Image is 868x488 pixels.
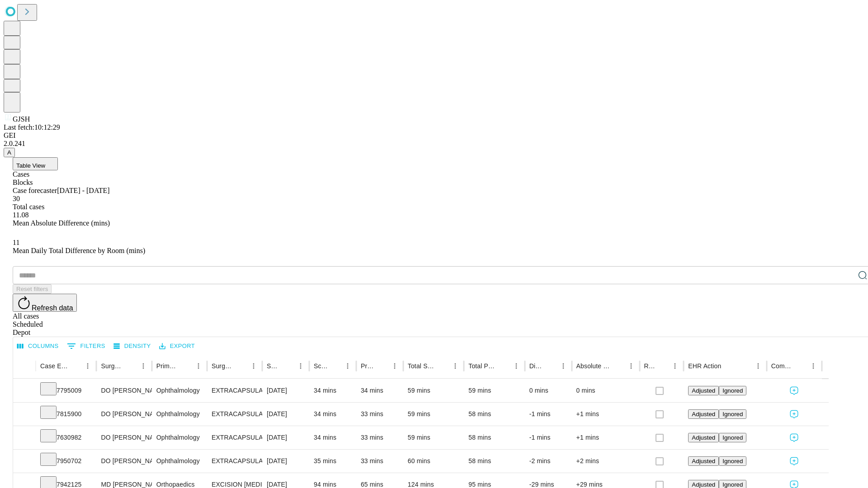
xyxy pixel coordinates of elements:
button: A [4,148,15,157]
button: Menu [247,360,260,372]
div: Difference [529,362,543,370]
div: EHR Action [688,362,721,370]
div: DO [PERSON_NAME] [101,450,147,473]
button: Menu [192,360,205,372]
div: +2 mins [576,450,635,473]
button: Expand [18,407,31,422]
button: Adjusted [688,386,719,395]
div: 7815900 [40,403,92,426]
button: Sort [612,360,625,372]
div: 59 mins [408,426,459,449]
button: Sort [436,360,449,372]
div: 58 mins [468,403,520,426]
span: Refresh data [32,304,73,312]
span: Adjusted [692,481,715,488]
div: Surgeon Name [101,362,123,370]
div: EXTRACAPSULAR CATARACT REMOVAL WITH [MEDICAL_DATA] [212,379,258,402]
button: Menu [449,360,462,372]
button: Expand [18,430,31,446]
span: Ignored [722,434,743,441]
span: 30 [13,195,20,202]
div: Ophthalmology [156,426,203,449]
span: Ignored [722,481,743,488]
button: Sort [497,360,510,372]
span: Last fetch: 10:12:29 [4,123,60,131]
span: GJSH [13,115,30,123]
button: Ignored [719,433,746,442]
div: Comments [771,362,793,370]
div: Resolved in EHR [644,362,656,370]
div: Case Epic Id [40,362,68,370]
button: Ignored [719,386,746,395]
button: Sort [282,360,294,372]
span: Adjusted [692,387,715,394]
button: Sort [329,360,341,372]
div: 59 mins [408,379,459,402]
div: DO [PERSON_NAME] [101,426,147,449]
button: Menu [294,360,307,372]
button: Sort [544,360,557,372]
div: [DATE] [267,426,305,449]
div: +1 mins [576,403,635,426]
div: Total Scheduled Duration [408,362,435,370]
div: 33 mins [361,403,399,426]
div: 34 mins [361,379,399,402]
button: Sort [69,360,81,372]
button: Menu [341,360,354,372]
button: Menu [625,360,637,372]
button: Sort [656,360,669,372]
span: 11 [13,239,19,246]
span: Adjusted [692,458,715,465]
div: Absolute Difference [576,362,611,370]
div: Predicted In Room Duration [361,362,375,370]
button: Table View [13,157,58,170]
div: [DATE] [267,403,305,426]
div: -2 mins [529,450,567,473]
div: +1 mins [576,426,635,449]
button: Sort [124,360,137,372]
div: -1 mins [529,403,567,426]
div: GEI [4,131,864,140]
div: [DATE] [267,379,305,402]
button: Ignored [719,456,746,466]
button: Menu [557,360,570,372]
button: Reset filters [13,284,52,294]
button: Density [111,339,153,353]
div: 34 mins [314,403,352,426]
span: Mean Daily Total Difference by Room (mins) [13,247,145,254]
div: [DATE] [267,450,305,473]
div: DO [PERSON_NAME] [101,379,147,402]
div: Ophthalmology [156,450,203,473]
div: 33 mins [361,450,399,473]
button: Menu [807,360,820,372]
div: 33 mins [361,426,399,449]
div: Ophthalmology [156,379,203,402]
button: Sort [376,360,388,372]
button: Expand [18,383,31,399]
div: 7795009 [40,379,92,402]
button: Menu [669,360,681,372]
span: Mean Absolute Difference (mins) [13,219,110,227]
button: Sort [794,360,807,372]
span: 11.08 [13,211,28,219]
span: Ignored [722,411,743,418]
span: Case forecaster [13,187,57,194]
div: Total Predicted Duration [468,362,496,370]
button: Ignored [719,409,746,419]
div: Surgery Name [212,362,234,370]
div: 60 mins [408,450,459,473]
div: -1 mins [529,426,567,449]
div: 7630982 [40,426,92,449]
div: 35 mins [314,450,352,473]
div: EXTRACAPSULAR CATARACT REMOVAL WITH [MEDICAL_DATA] [212,450,258,473]
button: Adjusted [688,409,719,419]
button: Adjusted [688,433,719,442]
span: A [7,149,11,156]
div: 2.0.241 [4,140,864,148]
div: 58 mins [468,450,520,473]
button: Show filters [65,339,108,353]
div: 0 mins [576,379,635,402]
div: 7950702 [40,450,92,473]
div: 59 mins [468,379,520,402]
button: Sort [179,360,192,372]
